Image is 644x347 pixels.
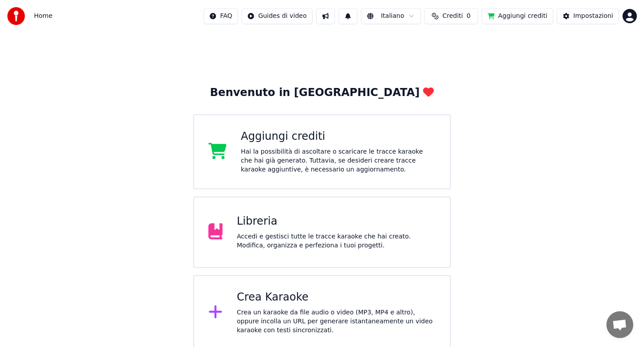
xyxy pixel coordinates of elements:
[237,308,436,335] div: Crea un karaoke da file audio o video (MP3, MP4 e altro), oppure incolla un URL per generare ista...
[606,311,633,338] div: Aprire la chat
[237,232,436,250] div: Accedi e gestisci tutte le tracce karaoke che hai creato. Modifica, organizza e perfeziona i tuoi...
[241,8,312,24] button: Guides di video
[482,8,553,24] button: Aggiungi crediti
[424,8,478,24] button: Crediti0
[442,12,463,21] span: Crediti
[241,147,436,174] div: Hai la possibilità di ascoltare o scaricare le tracce karaoke che hai già generato. Tuttavia, se ...
[466,12,470,21] span: 0
[241,130,436,144] div: Aggiungi crediti
[34,12,52,21] nav: breadcrumb
[237,214,436,229] div: Libreria
[34,12,52,21] span: Home
[203,8,238,24] button: FAQ
[237,290,436,305] div: Crea Karaoke
[573,12,613,21] div: Impostazioni
[210,86,434,100] div: Benvenuto in [GEOGRAPHIC_DATA]
[7,7,25,25] img: youka
[557,8,619,24] button: Impostazioni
